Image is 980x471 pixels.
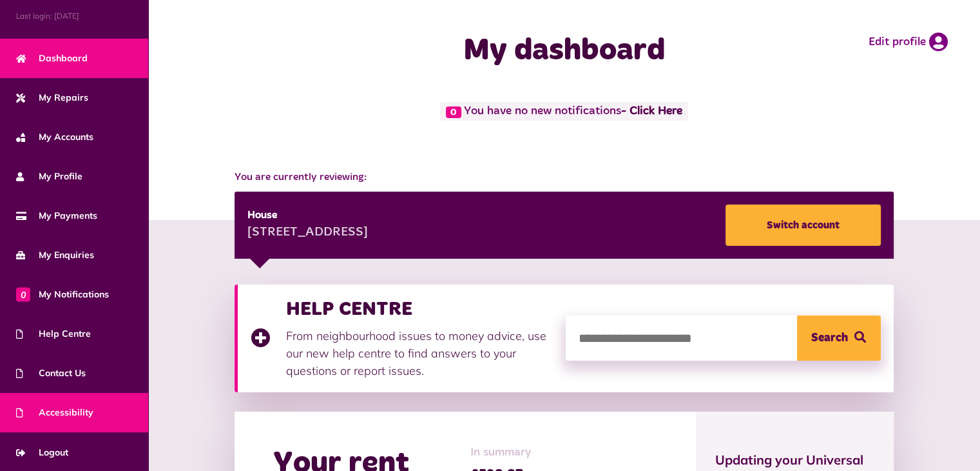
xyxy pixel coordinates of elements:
a: Switch account [725,205,881,246]
span: My Repairs [16,91,88,105]
span: 0 [446,106,461,118]
p: From neighbourhood issues to money advice, use our new help centre to find answers to your questi... [286,327,553,379]
div: House [247,208,368,223]
div: [STREET_ADDRESS] [247,223,368,243]
span: 0 [16,287,30,301]
span: Help Centre [16,327,91,341]
span: You are currently reviewing: [235,170,893,185]
h1: My dashboard [369,32,760,70]
span: You have no new notifications [440,102,688,121]
span: Dashboard [16,52,88,65]
span: My Notifications [16,288,109,301]
a: - Click Here [621,106,682,117]
button: Search [797,316,881,361]
span: Search [811,316,848,361]
span: My Payments [16,209,97,223]
span: Accessibility [16,406,93,419]
span: My Enquiries [16,248,94,262]
span: In summary [470,444,549,461]
span: My Accounts [16,130,93,144]
span: Last login: [DATE] [16,10,132,22]
span: My Profile [16,170,82,183]
span: Logout [16,446,68,459]
span: Contact Us [16,366,86,380]
h3: HELP CENTRE [286,297,553,321]
a: Edit profile [869,32,948,52]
